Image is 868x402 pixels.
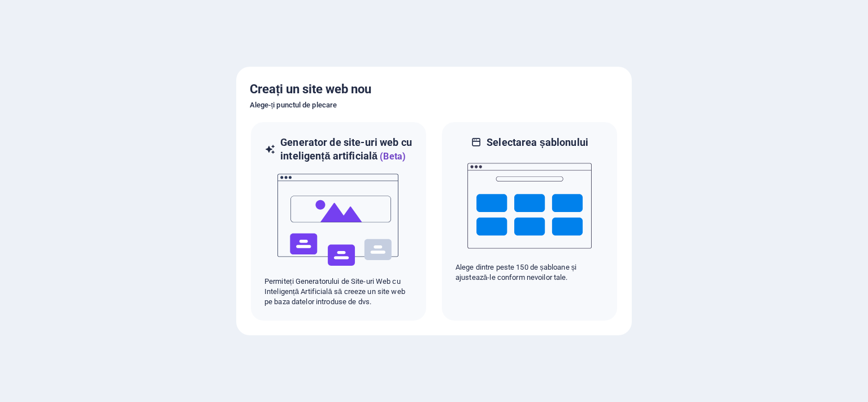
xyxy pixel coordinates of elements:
font: Alege-ți punctul de plecare [250,101,337,109]
font: Permiteți Generatorului de Site-uri Web cu Inteligență Artificială să creeze un site web pe baza ... [264,277,405,306]
font: Selectarea șablonului [487,136,588,148]
div: Selectarea șablonuluiAlege dintre peste 150 de șabloane și ajustează-le conform nevoilor tale. [441,121,618,322]
div: Generator de site-uri web cu inteligență artificială(Beta)inteligență artificialăPermiteți Genera... [250,121,427,322]
font: Creați un site web nou [250,82,371,96]
font: Generator de site-uri web cu inteligență artificială [280,136,412,162]
font: Alege dintre peste 150 de șabloane și ajustează-le conform nevoilor tale. [455,263,577,282]
font: (Beta) [380,151,406,162]
img: inteligență artificială [276,163,401,276]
